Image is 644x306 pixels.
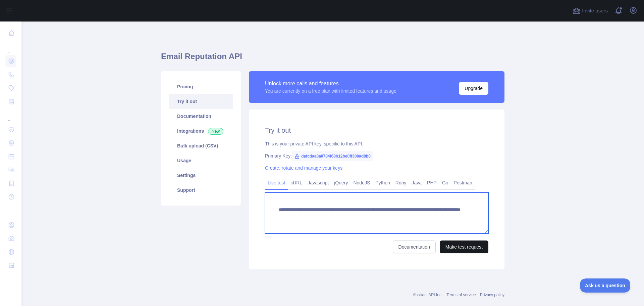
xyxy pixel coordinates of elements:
[451,177,475,188] a: Postman
[440,241,488,253] button: Make test request
[409,177,425,188] a: Java
[265,177,288,188] a: Live test
[169,94,233,109] a: Try it out
[480,293,504,297] a: Privacy policy
[265,80,396,88] div: Unlock more calls and features
[265,165,342,171] a: Create, rotate and manage your keys
[169,168,233,183] a: Settings
[5,204,16,218] div: ...
[288,177,305,188] a: cURL
[169,79,233,94] a: Pricing
[424,177,439,188] a: PHP
[393,177,409,188] a: Ruby
[5,109,16,122] div: ...
[161,51,504,67] h1: Email Reputation API
[580,278,631,293] iframe: Toggle Customer Support
[169,153,233,168] a: Usage
[351,177,373,188] a: NodeJS
[265,140,488,147] div: This is your private API key, specific to this API.
[169,138,233,153] a: Bulk upload (CSV)
[571,5,609,16] button: Invite users
[393,241,436,253] a: Documentation
[265,152,488,159] div: Primary Key:
[305,177,331,188] a: Javascript
[169,124,233,138] a: Integrations New
[169,109,233,124] a: Documentation
[5,40,16,54] div: ...
[265,88,396,94] div: You are currently on a free plan with limited features and usage
[446,293,476,297] a: Terms of service
[208,128,223,135] span: New
[373,177,393,188] a: Python
[169,183,233,198] a: Support
[439,177,451,188] a: Go
[582,7,608,15] span: Invite users
[292,151,373,161] span: dafcdaa8a0784f68b12be0ff308ad8b0
[413,293,443,297] a: Abstract API Inc.
[265,126,488,135] h2: Try it out
[331,177,351,188] a: jQuery
[459,82,488,95] button: Upgrade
